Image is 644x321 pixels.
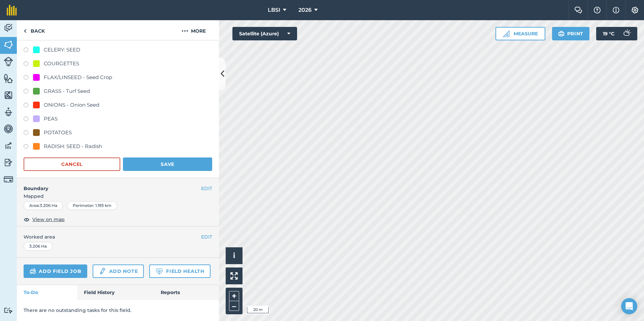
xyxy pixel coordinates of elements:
[4,124,13,134] img: svg+xml;base64,PD94bWwgdmVyc2lvbj0iMS4wIiBlbmNvZGluZz0idXRmLTgiPz4KPCEtLSBHZW5lcmF0b3I6IEFkb2JlIE...
[24,201,63,210] div: Area : 3.206 Ha
[229,301,239,311] button: –
[17,178,201,192] h4: Boundary
[4,307,13,314] img: svg+xml;base64,PD94bWwgdmVyc2lvbj0iMS4wIiBlbmNvZGluZz0idXRmLTgiPz4KPCEtLSBHZW5lcmF0b3I6IEFkb2JlIE...
[44,87,90,95] div: GRASS - Turf Seed
[44,73,112,81] div: FLAX/LINSEED - Seed Crop
[44,142,102,150] div: RADISH: SEED - Radish
[268,6,280,14] span: LBSI
[603,27,614,40] span: 19 ° C
[558,30,565,38] img: svg+xml;base64,PHN2ZyB4bWxucz0iaHR0cDovL3d3dy53My5vcmcvMjAwMC9zdmciIHdpZHRoPSIxOSIgaGVpZ2h0PSIyNC...
[32,216,65,223] span: View on map
[24,215,30,223] img: svg+xml;base64,PHN2ZyB4bWxucz0iaHR0cDovL3d3dy53My5vcmcvMjAwMC9zdmciIHdpZHRoPSIxOCIgaGVpZ2h0PSIyNC...
[123,157,212,171] button: Save
[4,175,13,184] img: svg+xml;base64,PD94bWwgdmVyc2lvbj0iMS4wIiBlbmNvZGluZz0idXRmLTgiPz4KPCEtLSBHZW5lcmF0b3I6IEFkb2JlIE...
[24,242,53,251] div: 3.206 Ha
[620,27,633,40] img: svg+xml;base64,PD94bWwgdmVyc2lvbj0iMS4wIiBlbmNvZGluZz0idXRmLTgiPz4KPCEtLSBHZW5lcmF0b3I6IEFkb2JlIE...
[201,233,212,241] button: EDIT
[4,107,13,117] img: svg+xml;base64,PD94bWwgdmVyc2lvbj0iMS4wIiBlbmNvZGluZz0idXRmLTgiPz4KPCEtLSBHZW5lcmF0b3I6IEFkb2JlIE...
[44,115,58,123] div: PEAS
[77,285,154,300] a: Field History
[154,285,219,300] a: Reports
[4,73,13,83] img: svg+xml;base64,PHN2ZyB4bWxucz0iaHR0cDovL3d3dy53My5vcmcvMjAwMC9zdmciIHdpZHRoPSI1NiIgaGVpZ2h0PSI2MC...
[24,307,212,314] p: There are no outstanding tasks for this field.
[17,20,52,40] a: Back
[4,90,13,100] img: svg+xml;base64,PHN2ZyB4bWxucz0iaHR0cDovL3d3dy53My5vcmcvMjAwMC9zdmciIHdpZHRoPSI1NiIgaGVpZ2h0PSI2MC...
[621,298,637,314] div: Open Intercom Messenger
[4,141,13,151] img: svg+xml;base64,PD94bWwgdmVyc2lvbj0iMS4wIiBlbmNvZGluZz0idXRmLTgiPz4KPCEtLSBHZW5lcmF0b3I6IEFkb2JlIE...
[44,129,72,137] div: POTATOES
[503,30,510,37] img: Ruler icon
[233,251,235,260] span: i
[149,264,210,278] a: Field Health
[7,5,17,15] img: fieldmargin Logo
[24,233,212,241] span: Worked area
[495,27,545,40] button: Measure
[93,264,144,278] a: Add note
[4,40,13,50] img: svg+xml;base64,PHN2ZyB4bWxucz0iaHR0cDovL3d3dy53My5vcmcvMjAwMC9zdmciIHdpZHRoPSI1NiIgaGVpZ2h0PSI2MC...
[613,6,619,14] img: svg+xml;base64,PHN2ZyB4bWxucz0iaHR0cDovL3d3dy53My5vcmcvMjAwMC9zdmciIHdpZHRoPSIxNyIgaGVpZ2h0PSIxNy...
[232,27,297,40] button: Satellite (Azure)
[552,27,590,40] button: Print
[182,27,188,35] img: svg+xml;base64,PHN2ZyB4bWxucz0iaHR0cDovL3d3dy53My5vcmcvMjAwMC9zdmciIHdpZHRoPSIyMCIgaGVpZ2h0PSIyNC...
[67,201,117,210] div: Perimeter : 1.193 km
[44,46,80,54] div: CELERY: SEED
[574,7,582,13] img: Two speech bubbles overlapping with the left bubble in the forefront
[4,23,13,33] img: svg+xml;base64,PD94bWwgdmVyc2lvbj0iMS4wIiBlbmNvZGluZz0idXRmLTgiPz4KPCEtLSBHZW5lcmF0b3I6IEFkb2JlIE...
[44,60,79,68] div: COURGETTES
[229,291,239,301] button: +
[596,27,637,40] button: 19 °C
[24,215,65,223] button: View on map
[168,20,219,40] button: More
[631,7,639,13] img: A cog icon
[99,267,106,275] img: svg+xml;base64,PD94bWwgdmVyc2lvbj0iMS4wIiBlbmNvZGluZz0idXRmLTgiPz4KPCEtLSBHZW5lcmF0b3I6IEFkb2JlIE...
[24,27,27,35] img: svg+xml;base64,PHN2ZyB4bWxucz0iaHR0cDovL3d3dy53My5vcmcvMjAwMC9zdmciIHdpZHRoPSI5IiBoZWlnaHQ9IjI0Ii...
[17,285,77,300] a: To-Do
[4,57,13,66] img: svg+xml;base64,PD94bWwgdmVyc2lvbj0iMS4wIiBlbmNvZGluZz0idXRmLTgiPz4KPCEtLSBHZW5lcmF0b3I6IEFkb2JlIE...
[201,185,212,192] button: EDIT
[30,267,36,275] img: svg+xml;base64,PD94bWwgdmVyc2lvbj0iMS4wIiBlbmNvZGluZz0idXRmLTgiPz4KPCEtLSBHZW5lcmF0b3I6IEFkb2JlIE...
[24,157,120,171] button: Cancel
[230,272,238,280] img: Four arrows, one pointing top left, one top right, one bottom right and the last bottom left
[17,192,219,200] span: Mapped
[226,247,243,264] button: i
[298,6,312,14] span: 2026
[24,264,87,278] a: Add field job
[4,157,13,168] img: svg+xml;base64,PD94bWwgdmVyc2lvbj0iMS4wIiBlbmNvZGluZz0idXRmLTgiPz4KPCEtLSBHZW5lcmF0b3I6IEFkb2JlIE...
[44,101,99,109] div: ONIONS - Onion Seed
[593,7,601,13] img: A question mark icon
